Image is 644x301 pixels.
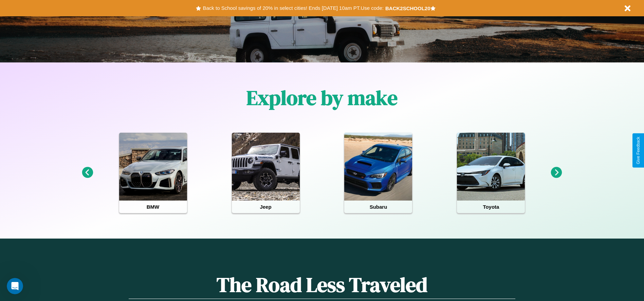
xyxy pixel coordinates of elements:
[119,201,187,213] h4: BMW
[457,201,525,213] h4: Toyota
[129,271,515,299] h1: The Road Less Traveled
[636,137,641,164] div: Give Feedback
[232,201,300,213] h4: Jeep
[246,84,398,112] h1: Explore by make
[344,201,412,213] h4: Subaru
[201,3,385,13] button: Back to School savings of 20% in select cities! Ends [DATE] 10am PT.Use code:
[385,5,430,11] b: BACK2SCHOOL20
[7,278,23,294] iframe: Intercom live chat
